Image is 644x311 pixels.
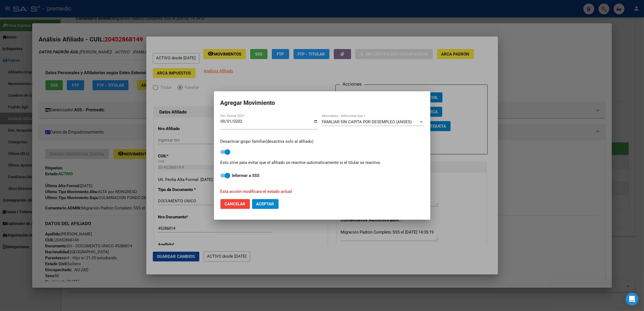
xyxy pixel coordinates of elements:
h2: Agregar Movimiento [220,98,424,108]
p: Esto sirve para evitar que el afiliado se reactive automaticamente si el titular se reactiva. [220,160,424,166]
span: Cancelar [225,202,246,206]
p: Desactivar grupo familiar(desactiva solo al afiliado) [220,138,424,145]
button: Cancelar [220,199,250,209]
strong: Informar a SSS [232,173,260,178]
span: FAMILIAR SIN CAPITA POR DESEMPLEO (ANSES) [322,119,412,124]
button: Aceptar [252,199,279,209]
p: Esta acción modificara el estado actual [220,189,417,195]
div: Open Intercom Messenger [626,293,639,306]
span: Aceptar [256,202,274,206]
